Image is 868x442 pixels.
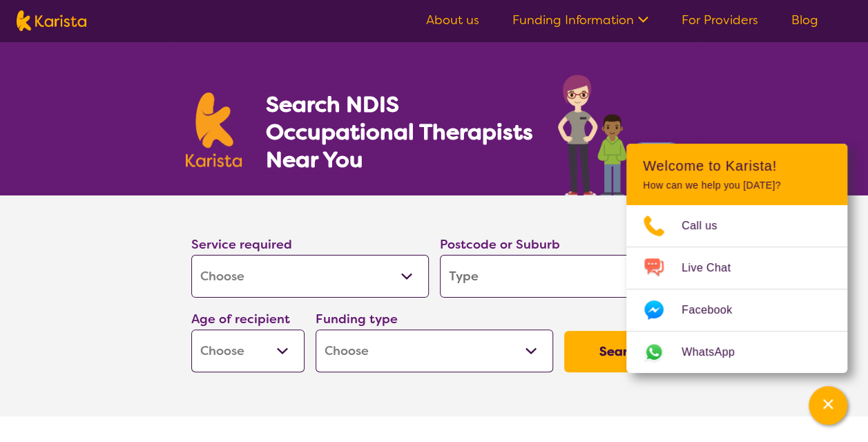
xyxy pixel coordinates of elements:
a: Blog [791,12,818,28]
p: How can we help you [DATE]? [643,180,831,191]
span: Facebook [682,300,749,320]
label: Service required [191,236,292,253]
h2: Welcome to Karista! [643,157,831,174]
span: Call us [682,215,734,236]
h1: Search NDIS Occupational Therapists Near You [265,90,534,173]
button: Search [564,331,677,372]
label: Funding type [316,311,398,327]
a: Funding Information [512,12,648,28]
span: WhatsApp [682,342,751,363]
button: Channel Menu [809,386,847,425]
a: For Providers [682,12,758,28]
label: Postcode or Suburb [440,236,560,253]
label: Age of recipient [191,311,290,327]
div: Channel Menu [626,144,847,373]
a: About us [426,12,479,28]
ul: Choose channel [626,205,847,373]
img: Karista logo [17,10,86,31]
img: occupational-therapy [558,75,683,195]
span: Live Chat [682,258,747,278]
img: Karista logo [186,93,242,167]
input: Type [440,255,677,298]
a: Web link opens in a new tab. [626,331,847,373]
